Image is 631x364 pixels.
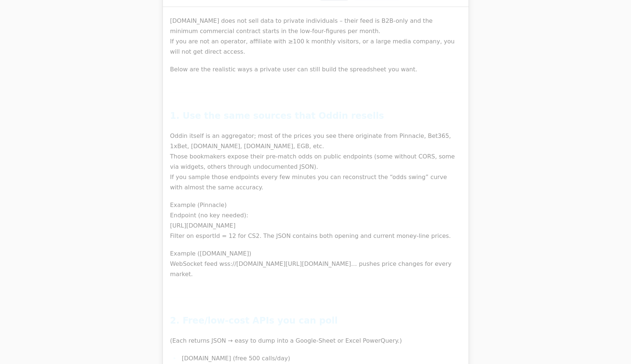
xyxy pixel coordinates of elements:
[170,64,461,75] p: Below are the realistic ways a private user can still build the spreadsheet you want.
[170,131,461,193] p: Oddin itself is an aggregator; most of the prices you see there originate from Pinnacle, Bet365, ...
[170,315,461,327] h2: 2. Free/low-cost APIs you can poll
[170,336,461,346] p: (Each returns JSON → easy to dump into a Google-Sheet or Excel PowerQuery.)
[170,110,461,122] h2: 1. Use the same sources that Oddin resells
[170,16,461,57] p: [DOMAIN_NAME] does not sell data to private individuals – their feed is B2B-only and the minimum ...
[180,353,461,364] li: [DOMAIN_NAME] (free 500 calls/day)
[170,249,461,279] p: Example ([DOMAIN_NAME]) WebSocket feed wss://[DOMAIN_NAME][URL][DOMAIN_NAME]… pushes price change...
[170,200,461,241] p: Example (Pinnacle) Endpoint (no key needed): [URL][DOMAIN_NAME] Filter on esportId = 12 for CS2. ...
